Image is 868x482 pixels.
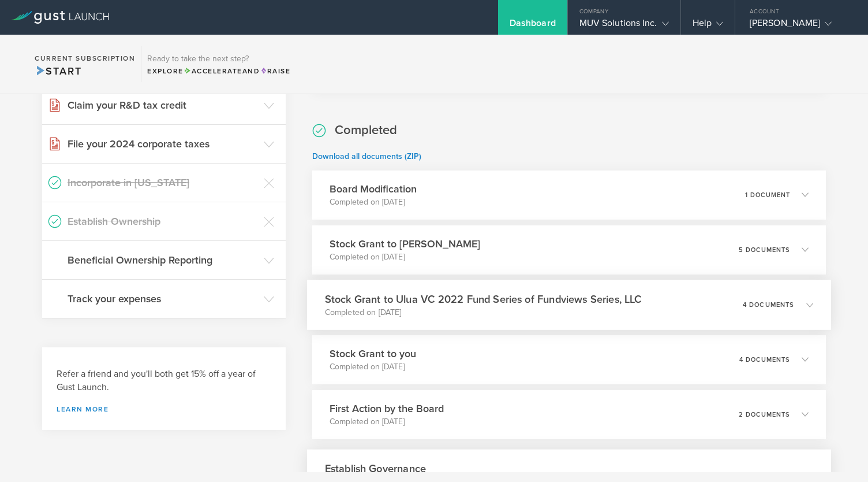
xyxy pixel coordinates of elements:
h3: Establish Ownership [68,214,258,229]
h3: Board Modification [330,181,417,196]
p: 5 documents [739,247,790,253]
p: Completed on [DATE] [330,416,444,428]
p: 4 documents [739,357,790,363]
p: 4 documents [743,301,795,307]
div: Explore [147,66,290,76]
iframe: Chat Widget [810,427,868,482]
h3: Establish Governance [325,461,426,476]
h3: Refer a friend and you'll both get 15% off a year of Gust Launch. [57,368,271,394]
div: Widget de chat [810,427,868,482]
p: 2 documents [742,471,795,477]
a: Download all documents (ZIP) [312,151,421,161]
div: Help [693,17,723,35]
span: and [184,67,260,75]
p: 2 documents [739,411,790,418]
h2: Current Subscription [35,55,135,62]
h3: Track your expenses [68,291,258,306]
h3: Ready to take the next step? [147,55,290,63]
div: Ready to take the next step?ExploreAccelerateandRaise [141,46,296,82]
h3: Incorporate in [US_STATE] [68,175,258,190]
div: [PERSON_NAME] [750,17,848,35]
span: Raise [260,67,290,75]
h3: Stock Grant to you [330,346,416,361]
p: 1 document [745,192,790,198]
a: Learn more [57,406,271,413]
h3: Beneficial Ownership Reporting [68,253,258,268]
h3: File your 2024 corporate taxes [68,136,258,151]
h2: Completed [335,122,397,139]
p: Completed on [DATE] [330,361,416,373]
p: Completed on [DATE] [330,196,417,208]
span: Accelerate [184,67,242,75]
div: MUV Solutions Inc. [579,17,669,35]
h3: Stock Grant to Ulua VC 2022 Fund Series of Fundviews Series, LLC [325,291,642,307]
h3: First Action by the Board [330,401,444,416]
p: Completed on [DATE] [330,251,480,263]
p: Completed on [DATE] [325,306,642,318]
div: Dashboard [510,17,556,35]
h3: Stock Grant to [PERSON_NAME] [330,236,480,251]
span: Start [35,65,81,77]
h3: Claim your R&D tax credit [68,98,258,113]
